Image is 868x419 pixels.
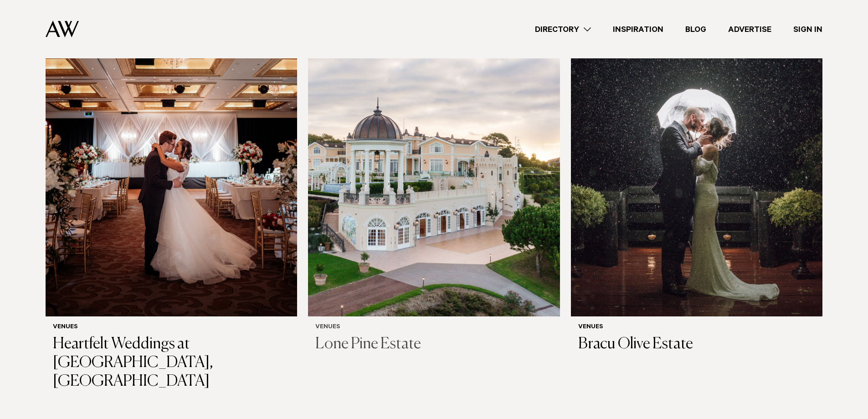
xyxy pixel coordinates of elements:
[674,23,717,36] a: Blog
[524,23,602,36] a: Directory
[53,324,290,331] h6: Venues
[46,21,79,37] img: Auckland Weddings Logo
[578,324,815,331] h6: Venues
[602,23,674,36] a: Inspiration
[717,23,782,36] a: Advertise
[53,335,290,391] h3: Heartfelt Weddings at [GEOGRAPHIC_DATA], [GEOGRAPHIC_DATA]
[315,324,552,331] h6: Venues
[578,335,815,354] h3: Bracu Olive Estate
[315,335,552,354] h3: Lone Pine Estate
[782,23,833,36] a: Sign In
